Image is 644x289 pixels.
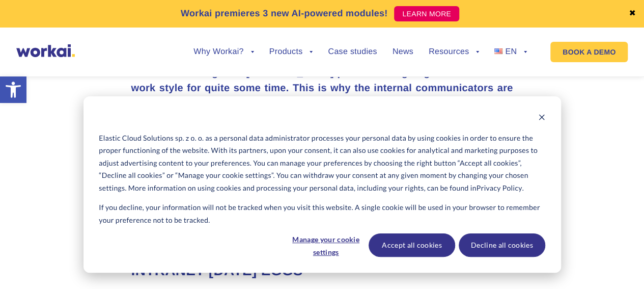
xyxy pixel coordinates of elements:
a: News [393,48,413,56]
a: Why Workai? [193,48,254,56]
div: Cookie banner [83,96,561,273]
p: Elastic Cloud Solutions sp. z o. o. as a personal data administrator processes your personal data... [99,132,545,195]
button: Decline all cookies [459,233,545,257]
button: Manage your cookie settings [287,233,365,257]
a: Resources [429,48,479,56]
a: Privacy Policy [477,182,522,195]
p: Workai premieres 3 new AI-powered modules! [181,7,388,20]
span: EN [505,47,517,56]
a: LEARN MORE [394,6,459,21]
a: EN [494,48,527,56]
a: Case studies [328,48,377,56]
button: Dismiss cookie banner [538,112,545,125]
iframe: Popup CTA [5,201,280,284]
p: If you decline, your information will not be tracked when you visit this website. A single cookie... [99,201,545,226]
button: Accept all cookies [369,233,455,257]
a: ✖ [629,10,636,18]
a: BOOK A DEMO [550,42,628,62]
a: Products [269,48,313,56]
